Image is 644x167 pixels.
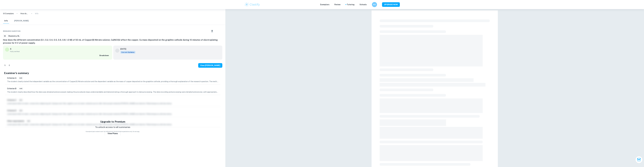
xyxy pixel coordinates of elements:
span: Research question [3,30,20,32]
h5: Upgrade to Premium [100,120,125,124]
p: 6 [10,48,11,50]
button: View [PERSON_NAME] [198,63,222,68]
a: Schools [360,3,367,6]
a: IA Exemplars [3,12,14,15]
span: 4/6 [19,87,23,90]
span: Fully verified [10,50,110,53]
a: IA [3,34,7,38]
span: Chemistry-SL [7,35,20,37]
div: Bookmark [218,30,220,33]
span: 5 [3,64,7,67]
div: Share [204,30,206,33]
span: Example of past student work. For reference on structure and expectations only. Do not copy. [3,131,222,132]
button: UPGRADE NOW [382,2,400,7]
h6: [DATE] [120,48,133,50]
button: Help and Feedback [369,4,370,5]
p: To unlock access to all summaries [95,126,130,129]
h6: Criterion B [7,87,16,90]
span: IA [3,35,7,37]
div: Download [207,28,217,34]
div: Dislike [7,63,11,67]
p: The student clearly described how the data was obtained and processed, making the procedural step... [7,91,218,93]
span: 0 [7,64,11,67]
img: Clastify logo [244,2,260,7]
p: Info [35,12,38,15]
div: This exemplar is based on the current syllabus. Feel free to refer to it for inspiration/ideas wh... [120,51,135,54]
h6: AG [373,3,376,6]
button: View Plans [105,131,121,136]
button: Ask Clai [635,156,642,163]
div: Report issue [220,30,222,33]
span: Current Syllabus [120,51,135,54]
p: Exemplars [320,3,329,6]
a: Tutoring [347,3,355,6]
p: How does the different concentration (0.1, 0.2, 0.4, 0.5, 0.6, 0.8, 1.0 M) of 50 mL of Copper(II)... [20,12,28,15]
h6: How does the different concentration (0.1, 0.2, 0.4, 0.5, 0.6, 0.8, 1.0 M) of 50 mL of Copper(II)... [3,38,222,45]
div: Like [3,63,7,67]
button: [PERSON_NAME] [14,18,29,24]
button: Info [3,18,9,24]
p: Review [334,3,340,6]
span: 6/6 [19,77,23,79]
h6: Criterion A [7,77,16,79]
h5: Examiner's summary [4,71,221,75]
a: Chemistry-SL [7,34,21,38]
button: AG [372,2,377,7]
button: Breakdown [99,54,110,57]
p: The student clearly stated the independent variable as the concentration of Copper(II) Nitrate so... [7,80,218,83]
